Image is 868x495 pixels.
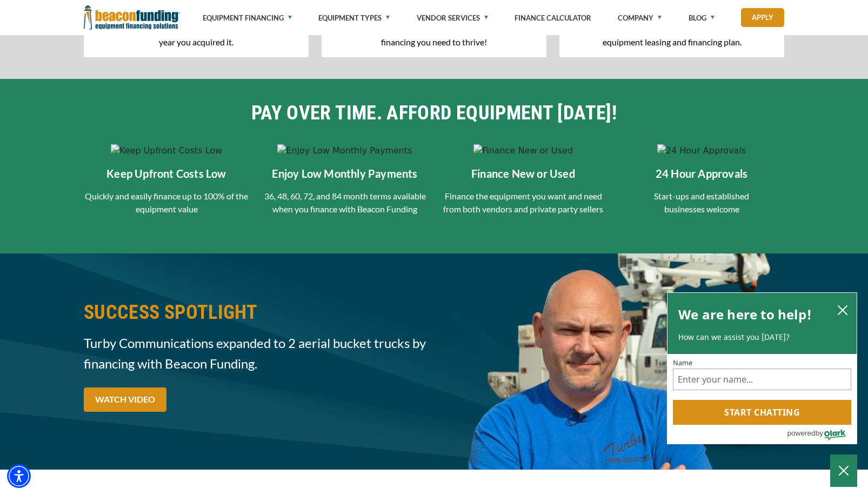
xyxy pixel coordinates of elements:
div: olark chatbox [667,292,857,445]
span: Start-ups and established businesses welcome [654,191,749,214]
span: Upgrade to the latest model sooner with a custom-built equipment leasing and financing plan. [569,23,774,47]
h5: 24 Hour Approvals [619,165,784,182]
h2: We are here to help! [678,304,812,325]
a: Powered by Olark - open in a new tab [787,425,857,444]
h2: SUCCESS SPOTLIGHT [84,300,428,325]
input: Name [673,369,851,390]
span: Finance the equipment you want and need from both vendors and private party sellers [443,191,603,214]
div: Accessibility Menu [7,464,31,488]
h2: PAY OVER TIME. AFFORD EQUIPMENT [DATE]! [84,101,784,125]
span: Watch how easy it is to apply for the equipment financing you need to thrive! [346,23,522,47]
button: Close Chatbox [830,454,857,487]
h5: Keep Upfront Costs Low [84,165,249,182]
button: Start chatting [673,400,851,425]
p: How can we assist you [DATE]? [678,332,846,343]
img: Keep Upfront Costs Low [111,144,222,157]
span: by [816,426,823,440]
img: Finance New or Used [473,144,573,157]
span: powered [787,426,815,440]
a: WATCH VIDEO [84,387,166,412]
img: 24 Hour Approvals [657,144,746,157]
button: close chatbox [834,302,851,317]
img: Enjoy Low Monthly Payments [277,144,412,157]
label: Name [673,359,851,366]
span: Quickly and easily finance up to 100% of the equipment value [85,191,248,214]
h5: Enjoy Low Monthly Payments [262,165,428,182]
span: Turby Communications expanded to 2 aerial bucket trucks by financing with Beacon Funding. [84,333,428,374]
h5: Finance New or Used [440,165,606,182]
span: Deduct all or part of qualifying equipment in the same year you acquired it. [97,23,296,47]
span: 36, 48, 60, 72, and 84 month terms available when you finance with Beacon Funding [264,191,426,214]
a: Apply [741,8,784,27]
